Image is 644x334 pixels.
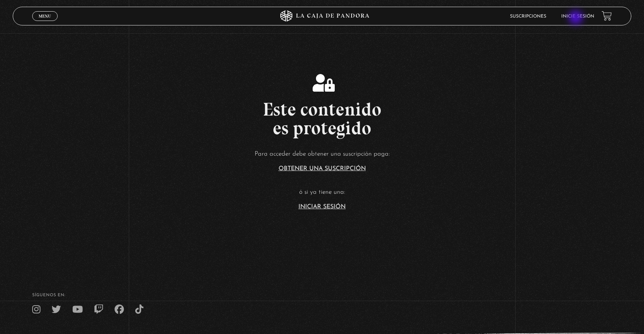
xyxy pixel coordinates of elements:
[561,14,594,19] a: Inicie sesión
[39,14,51,18] span: Menu
[279,166,366,172] a: Obtener una suscripción
[298,204,346,210] a: Iniciar Sesión
[36,20,54,25] span: Cerrar
[32,293,612,297] h4: SÍguenos en:
[510,14,546,19] a: Suscripciones
[602,11,612,21] a: View your shopping cart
